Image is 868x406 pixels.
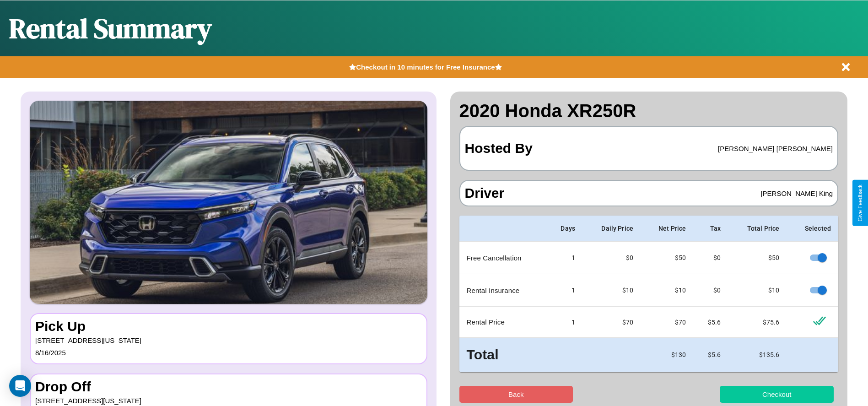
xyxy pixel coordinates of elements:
th: Total Price [728,216,787,242]
h3: Hosted By [465,131,533,165]
td: $ 50 [728,242,787,274]
p: Rental Price [467,316,539,328]
td: $ 5.6 [694,338,728,372]
td: $ 70 [641,307,693,338]
td: $ 75.6 [728,307,787,338]
p: Rental Insurance [467,284,539,297]
td: $0 [582,242,641,274]
p: Free Cancellation [467,252,539,264]
div: Give Feedback [857,184,863,222]
td: 1 [546,307,582,338]
button: Back [459,386,573,403]
th: Days [546,216,582,242]
td: $ 70 [582,307,641,338]
td: $ 135.6 [728,338,787,372]
button: Checkout [720,386,834,403]
h2: 2020 Honda XR250R [459,101,839,121]
p: [PERSON_NAME] [PERSON_NAME] [718,142,833,155]
h3: Pick Up [35,319,422,334]
td: $ 130 [641,338,693,372]
h3: Driver [465,185,505,201]
p: 8 / 16 / 2025 [35,346,422,359]
th: Daily Price [582,216,641,242]
table: simple table [459,216,839,372]
td: $ 10 [728,274,787,307]
td: $ 50 [641,242,693,274]
h3: Drop Off [35,379,422,395]
th: Net Price [641,216,693,242]
th: Tax [694,216,728,242]
td: 1 [546,242,582,274]
p: [PERSON_NAME] King [760,187,833,200]
h1: Rental Summary [9,10,212,47]
b: Checkout in 10 minutes for Free Insurance [356,63,495,71]
td: $0 [694,242,728,274]
p: [STREET_ADDRESS][US_STATE] [35,334,422,346]
td: $0 [694,274,728,307]
td: $10 [582,274,641,307]
h3: Total [467,345,539,365]
td: 1 [546,274,582,307]
th: Selected [787,216,839,242]
td: $ 10 [641,274,693,307]
td: $ 5.6 [694,307,728,338]
div: Open Intercom Messenger [9,375,31,397]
